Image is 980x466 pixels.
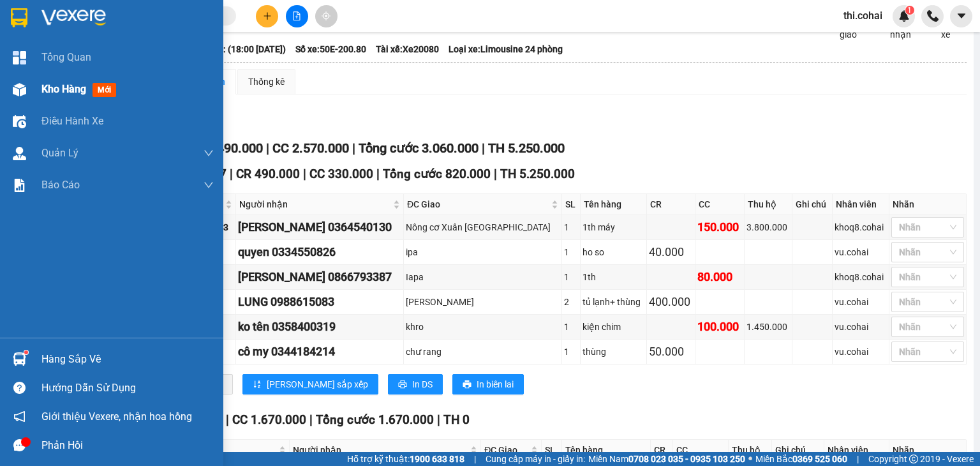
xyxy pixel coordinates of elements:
[13,352,26,366] img: warehouse-icon
[564,320,578,334] div: 1
[905,6,914,15] sup: 1
[232,412,306,427] span: CC 1.670.000
[13,83,26,96] img: warehouse-icon
[292,11,301,20] span: file-add
[835,220,887,234] div: khoq8.cohai
[477,377,514,391] span: In biên lai
[748,456,752,462] span: ⚪️
[835,295,887,309] div: vu.cohai
[729,440,772,461] th: Thu hộ
[93,83,116,97] span: mới
[13,147,26,160] img: warehouse-icon
[359,140,479,156] span: Tổng cước 3.060.000
[927,10,939,22] img: phone-icon
[647,194,695,215] th: CR
[286,5,308,27] button: file-add
[649,293,693,311] div: 400.000
[13,382,26,394] span: question-circle
[583,245,644,259] div: ho so
[24,350,28,354] sup: 1
[376,167,380,181] span: |
[792,454,847,464] strong: 0369 525 060
[13,51,26,64] img: dashboard-icon
[407,197,549,211] span: ĐC Giao
[745,194,792,215] th: Thu hộ
[204,148,214,158] span: down
[835,320,887,334] div: vu.cohai
[238,343,401,361] div: cô my 0344184214
[956,10,967,22] span: caret-down
[267,377,368,391] span: [PERSON_NAME] sắp xếp
[474,452,476,466] span: |
[293,443,468,457] span: Người nhận
[406,345,560,359] div: chư rang
[41,145,78,161] span: Quản Lý
[792,194,833,215] th: Ghi chú
[583,220,644,234] div: 1th máy
[564,295,578,309] div: 2
[833,194,889,215] th: Nhân viên
[238,218,401,236] div: [PERSON_NAME] 0364540130
[248,75,285,89] div: Thống kê
[673,440,729,461] th: CC
[13,439,26,451] span: message
[824,440,889,461] th: Nhân viên
[406,320,560,334] div: khro
[352,140,355,156] span: |
[772,440,824,461] th: Ghi chú
[581,194,647,215] th: Tên hàng
[449,42,563,56] span: Loại xe: Limousine 24 phòng
[197,140,263,156] span: CR 490.000
[755,452,847,466] span: Miền Bắc
[695,194,744,215] th: CC
[376,42,439,56] span: Tài xế: Xe20080
[950,5,972,27] button: caret-down
[746,320,790,334] div: 1.450.000
[316,412,434,427] span: Tổng cước 1.670.000
[263,11,272,20] span: plus
[500,167,575,181] span: TH 5.250.000
[230,167,233,181] span: |
[398,380,407,390] span: printer
[13,179,26,192] img: solution-icon
[41,436,214,455] div: Phản hồi
[697,268,741,286] div: 80.000
[309,412,313,427] span: |
[697,218,741,236] div: 150.000
[583,345,644,359] div: thùng
[41,83,86,95] span: Kho hàng
[383,167,491,181] span: Tổng cước 820.000
[239,197,390,211] span: Người nhận
[322,11,330,20] span: aim
[41,177,80,193] span: Báo cáo
[193,42,286,56] span: Chuyến: (18:00 [DATE])
[236,167,300,181] span: CR 490.000
[13,410,26,423] span: notification
[406,245,560,259] div: ipa
[13,115,26,128] img: warehouse-icon
[835,345,887,359] div: vu.cohai
[406,295,560,309] div: [PERSON_NAME]
[41,113,103,129] span: Điều hành xe
[564,345,578,359] div: 1
[486,452,585,466] span: Cung cấp máy in - giấy in:
[494,167,497,181] span: |
[833,8,893,24] span: thi.cohai
[443,412,470,427] span: TH 0
[628,454,745,464] strong: 0708 023 035 - 0935 103 250
[907,6,912,15] span: 1
[484,443,528,457] span: ĐC Giao
[583,320,644,334] div: kiện chim
[303,167,306,181] span: |
[893,197,963,211] div: Nhãn
[412,377,433,391] span: In DS
[347,452,464,466] span: Hỗ trợ kỹ thuật:
[649,343,693,361] div: 50.000
[410,454,464,464] strong: 1900 633 818
[564,270,578,284] div: 1
[893,443,963,457] div: Nhãn
[309,167,373,181] span: CC 330.000
[204,180,214,190] span: down
[388,374,443,395] button: printerIn DS
[835,245,887,259] div: vu.cohai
